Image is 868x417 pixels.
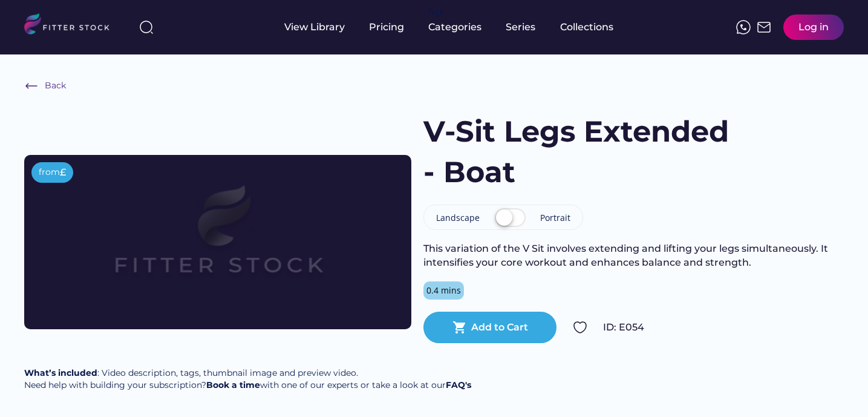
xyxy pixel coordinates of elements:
img: LOGO.svg [24,13,120,38]
div: Portrait [540,212,570,224]
img: Frame%2051.svg [757,20,771,34]
div: fvck [428,6,444,18]
img: Frame%20%286%29.svg [24,79,39,93]
div: Series [506,21,536,34]
a: FAQ's [446,379,471,390]
div: Landscape [436,212,480,224]
div: £ [60,166,66,179]
div: Back [45,80,66,92]
a: Book a time [206,379,260,390]
div: Categories [428,21,481,34]
div: Log in [798,21,829,34]
div: Pricing [369,21,404,34]
div: from [39,166,60,179]
div: Collections [560,21,613,34]
img: meteor-icons_whatsapp%20%281%29.svg [736,20,751,34]
div: : Video description, tags, thumbnail image and preview video. Need help with building your subscr... [24,367,471,391]
div: 0.4 mins [426,284,461,297]
div: Add to Cart [471,321,528,334]
img: search-normal%203.svg [139,20,154,34]
img: Group%201000002324.svg [573,320,587,335]
h1: V-Sit Legs Extended - Boat [423,111,739,192]
div: This variation of the V Sit involves extending and lifting your legs simultaneously. It intensifi... [423,242,844,269]
button: shopping_cart [452,320,467,335]
img: Frame%2079%20%281%29.svg [63,155,373,329]
strong: What’s included [24,367,97,378]
div: ID: E054 [603,321,844,334]
div: View Library [284,21,345,34]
